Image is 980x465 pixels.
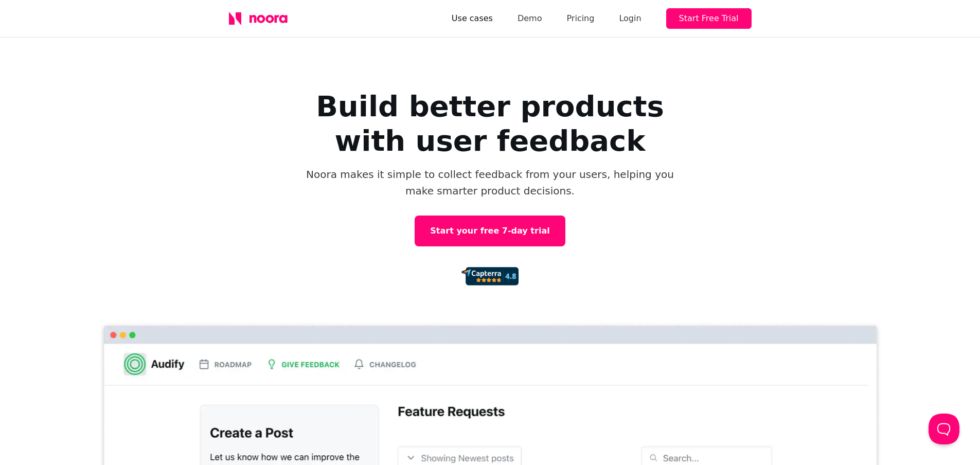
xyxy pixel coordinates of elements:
a: Pricing [566,11,594,26]
img: 92d72d4f0927c2c8b0462b8c7b01ca97.png [461,267,518,285]
button: Start Free Trial [666,8,752,29]
a: Demo [518,11,542,26]
p: Noora makes it simple to collect feedback from your users, helping you make smarter product decis... [305,166,675,199]
a: Start your free 7-day trial [415,216,565,246]
div: Login [619,11,641,26]
a: Use cases [452,11,493,26]
h1: Build better products with user feedback [284,89,696,158]
iframe: Help Scout Beacon - Open [929,414,959,444]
